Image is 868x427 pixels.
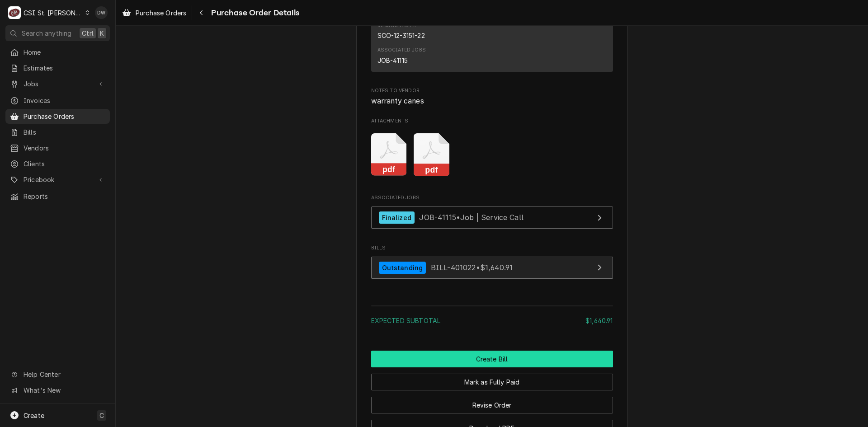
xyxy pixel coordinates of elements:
[5,156,110,171] a: Clients
[377,56,408,65] div: JOB-41115
[371,87,613,94] span: Notes to Vendor
[5,25,110,41] button: Search anythingCtrlK
[24,143,105,153] span: Vendors
[24,96,105,105] span: Invoices
[585,316,613,325] div: $1,640.91
[22,28,71,38] span: Search anything
[5,189,110,204] a: Reports
[208,7,299,19] span: Purchase Order Details
[24,385,104,395] span: What's New
[419,213,524,222] span: JOB-41115 • Job | Service Call
[431,263,513,272] span: BILL-401022 • $1,640.91
[371,244,613,252] span: Bills
[5,61,110,75] a: Estimates
[371,257,613,279] a: View Bill
[136,8,186,18] span: Purchase Orders
[82,28,94,38] span: Ctrl
[414,133,449,176] button: pdf
[5,172,110,187] a: Go to Pricebook
[95,6,108,19] div: DW
[371,206,613,229] a: View Job
[371,97,424,105] span: warranty canes
[371,302,613,332] div: Amount Summary
[5,141,110,155] a: Vendors
[371,317,441,324] span: Expected Subtotal
[371,351,613,367] button: Create Bill
[5,93,110,108] a: Invoices
[24,79,92,89] span: Jobs
[371,374,613,390] button: Mark as Fully Paid
[371,87,613,107] div: Notes to Vendor
[5,367,110,382] a: Go to Help Center
[100,28,104,38] span: K
[24,63,105,73] span: Estimates
[371,397,613,413] button: Revise Order
[371,117,613,183] div: Attachments
[24,8,82,18] div: CSI St. [PERSON_NAME]
[24,175,92,184] span: Pricebook
[118,5,190,20] a: Purchase Orders
[371,367,613,390] div: Button Group Row
[24,112,105,121] span: Purchase Orders
[5,45,110,60] a: Home
[24,159,105,169] span: Clients
[24,192,105,201] span: Reports
[5,125,110,140] a: Bills
[24,127,105,137] span: Bills
[24,412,44,419] span: Create
[371,194,613,202] span: Associated Jobs
[371,244,613,283] div: Bills
[24,47,105,57] span: Home
[8,6,21,19] div: CSI St. Louis's Avatar
[5,109,110,124] a: Purchase Orders
[377,31,425,40] div: SCO-12-3151-22
[371,96,613,107] span: Notes to Vendor
[371,390,613,413] div: Button Group Row
[95,6,108,19] div: Dyane Weber's Avatar
[379,262,426,274] div: Outstanding
[8,6,21,19] div: C
[99,411,104,420] span: C
[24,370,104,379] span: Help Center
[5,76,110,91] a: Go to Jobs
[371,316,613,325] div: Subtotal
[371,133,407,176] button: pdf
[379,211,415,224] div: Finalized
[194,5,208,20] button: Navigate back
[377,47,426,54] div: Associated Jobs
[371,117,613,125] span: Attachments
[371,351,613,367] div: Button Group Row
[371,127,613,183] span: Attachments
[5,383,110,398] a: Go to What's New
[371,194,613,233] div: Associated Jobs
